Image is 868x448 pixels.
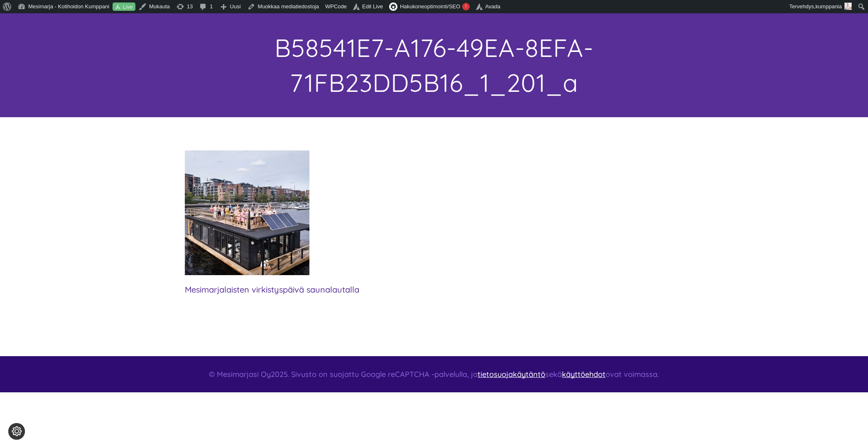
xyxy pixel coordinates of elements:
button: Evästeasetukset [8,423,25,440]
span: kumppania [815,3,842,10]
a: käyttöehdot [562,369,606,379]
a: tietosuojakäytäntö [478,369,545,379]
div: ! [462,3,470,10]
span: 2025 [271,369,287,379]
h1: B58541E7-A176-49EA-8EFA-71FB23DD5B16_1_201_a [185,30,683,100]
span: Hakukoneoptimointi/SEO [400,3,460,10]
a: Live [113,2,135,11]
div: © Mesimarjasi Oy . Sivusto on suojattu Google reCAPTCHA -palvelulla, ja sekä ovat voimassa. [12,369,856,380]
p: Mesimarjalaisten virkistyspäivä saunalautalla [185,283,683,296]
img: Mesimarjalaisten virkistyspäivä saunalautalla [185,150,309,275]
